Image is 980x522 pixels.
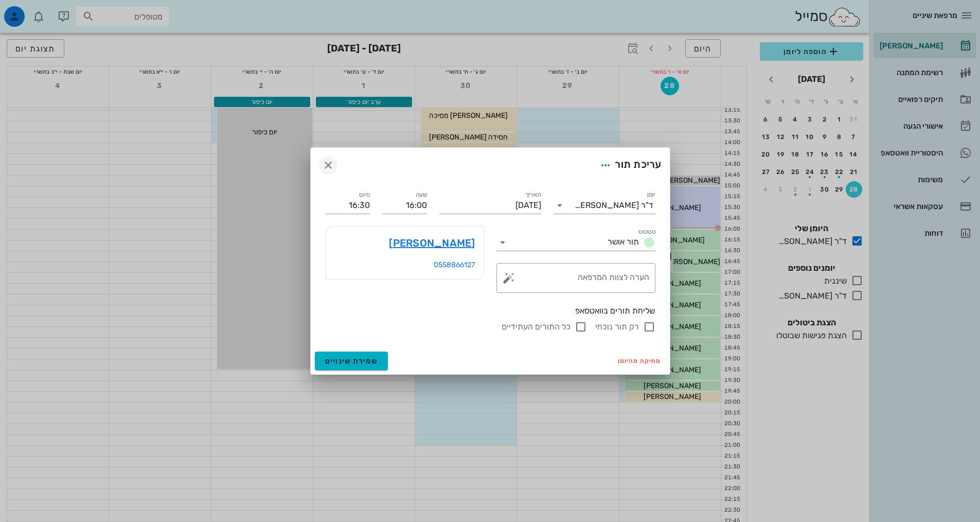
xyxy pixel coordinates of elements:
div: יומןד"ר [PERSON_NAME] [554,197,655,214]
label: סיום [359,191,370,199]
label: סטטוס [638,228,655,236]
span: שמירת שינויים [325,357,378,366]
a: 0558866127 [434,260,475,269]
span: תור אושר [608,237,639,247]
label: כל התורים העתידיים [502,322,571,332]
button: מחיקה מהיומן [614,354,666,368]
a: [PERSON_NAME] [389,235,475,251]
label: שעה [415,191,427,199]
button: שמירת שינויים [315,352,388,370]
label: תאריך [525,191,541,199]
label: יומן [647,191,655,199]
div: שליחת תורים בוואטסאפ [325,305,655,317]
div: סטטוסתור אושר [496,234,655,251]
span: מחיקה מהיומן [618,357,662,364]
div: עריכת תור [596,156,661,175]
label: רק תור נוכחי [595,322,639,332]
div: ד"ר [PERSON_NAME] [575,201,653,210]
